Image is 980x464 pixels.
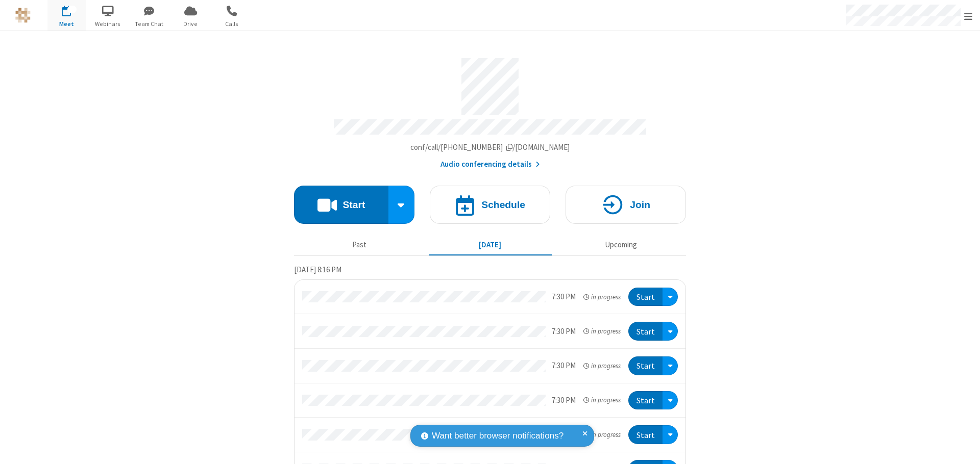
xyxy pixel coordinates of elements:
span: Meet [47,19,86,29]
div: Start conference options [388,186,415,224]
em: in progress [583,361,621,371]
div: Open menu [663,322,678,341]
div: Open menu [663,356,678,375]
span: Drive [171,19,210,29]
div: 7:30 PM [552,326,576,338]
button: Copy my meeting room linkCopy my meeting room link [410,142,570,153]
button: Join [566,186,686,224]
button: Start [628,391,663,410]
button: Start [628,322,663,341]
section: Account details [294,50,686,170]
div: Open menu [663,288,678,306]
span: [DATE] 8:16 PM [294,265,341,274]
em: in progress [583,395,621,405]
div: Open menu [663,391,678,410]
button: Upcoming [559,235,682,254]
span: Webinars [89,19,127,29]
button: Start [294,186,388,224]
div: 7:30 PM [552,291,576,303]
button: Start [628,356,663,375]
img: QA Selenium DO NOT DELETE OR CHANGE [15,8,31,23]
button: Start [628,425,663,444]
button: Audio conferencing details [440,159,540,170]
div: Open menu [663,425,678,444]
button: Start [628,288,663,306]
h4: Start [342,200,365,210]
div: 13 [67,6,77,13]
div: 7:30 PM [552,360,576,372]
h4: Schedule [481,200,525,210]
button: Past [298,235,421,254]
div: 7:30 PM [552,395,576,406]
span: Team Chat [130,19,168,29]
span: Calls [213,19,251,29]
span: Copy my meeting room link [410,142,570,152]
h4: Join [630,200,650,210]
button: Schedule [430,186,550,224]
span: Want better browser notifications? [432,429,563,443]
em: in progress [583,326,621,336]
button: [DATE] [429,235,552,254]
em: in progress [583,430,621,440]
em: in progress [583,292,621,302]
